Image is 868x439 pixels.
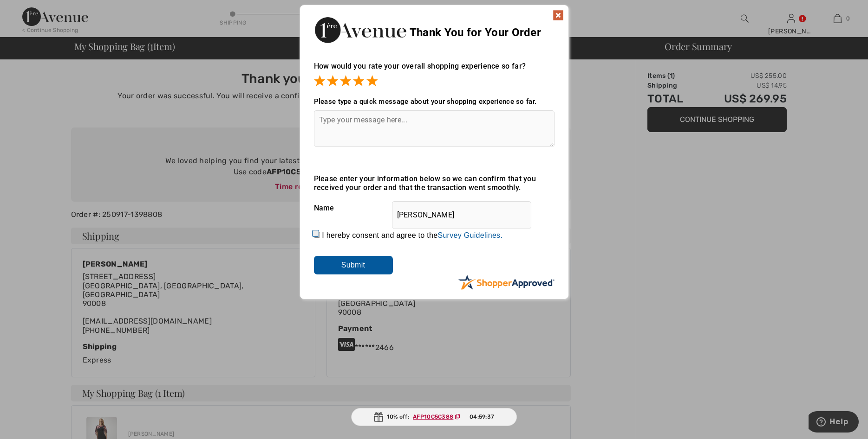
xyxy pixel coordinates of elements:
label: I hereby consent and agree to the [322,231,503,240]
div: Name [314,197,555,220]
img: Thank You for Your Order [314,14,407,45]
span: Help [21,6,40,15]
img: x [553,10,564,21]
div: How would you rate your overall shopping experience so far? [314,52,555,88]
div: Please enter your information below so we can confirm that you received your order and that the t... [314,174,555,192]
img: Gift.svg [374,412,383,422]
div: 10% off: [351,408,517,426]
div: Please type a quick message about your shopping experience so far. [314,97,555,106]
a: Survey Guidelines. [437,231,503,239]
ins: AFP10C5C388 [413,414,453,420]
span: Thank You for Your Order [410,26,541,39]
span: 04:59:37 [470,413,494,421]
input: Submit [314,256,393,274]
